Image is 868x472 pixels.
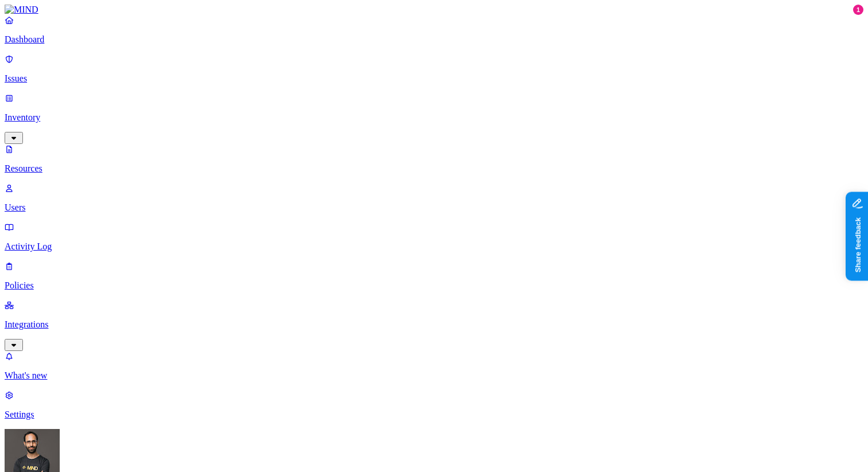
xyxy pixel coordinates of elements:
a: Settings [5,390,863,420]
p: Users [5,202,863,213]
p: Policies [5,280,863,291]
p: Issues [5,73,863,84]
p: What's new [5,370,863,381]
a: What's new [5,351,863,381]
a: Integrations [5,300,863,349]
a: Users [5,183,863,213]
a: Dashboard [5,15,863,45]
p: Integrations [5,319,863,330]
a: Inventory [5,93,863,142]
a: Policies [5,261,863,291]
p: Settings [5,409,863,420]
img: MIND [5,5,38,15]
p: Inventory [5,112,863,123]
a: Resources [5,144,863,174]
p: Dashboard [5,34,863,45]
a: MIND [5,5,863,15]
a: Activity Log [5,222,863,252]
p: Activity Log [5,241,863,252]
a: Issues [5,54,863,84]
div: 1 [853,5,863,15]
p: Resources [5,163,863,174]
